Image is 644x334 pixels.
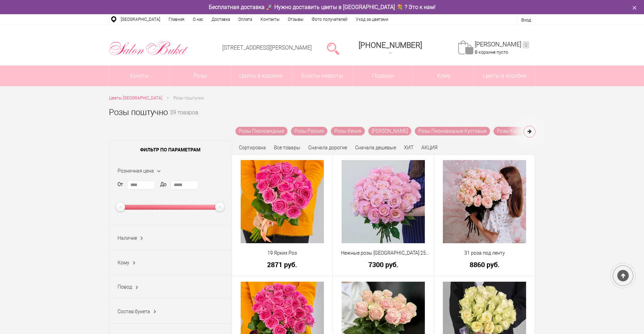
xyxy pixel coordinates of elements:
a: [PHONE_NUMBER] [354,38,426,58]
img: 19 Ярких Роз [241,160,324,243]
span: Розничная цена [118,168,154,174]
a: Розы Кустовые [493,127,536,135]
small: 39 товаров [170,110,198,127]
a: Все товары [274,145,300,150]
a: Отзывы [284,14,308,25]
a: Букеты [109,65,170,86]
span: Состав букета [118,309,150,314]
span: Кому [118,260,129,265]
a: Розы Пионовидные Кустовые [415,127,490,135]
ins: 0 [523,41,529,49]
img: Нежные розы Эквадор 25 шт [342,160,425,243]
a: Букеты невесты [292,65,352,86]
a: Доставка [207,14,234,25]
a: Контакты [256,14,284,25]
span: [PHONE_NUMBER] [359,41,422,50]
a: Цветы в коробке [474,65,535,86]
a: 8860 руб. [439,261,531,268]
a: 31 роза под ленту [439,249,531,257]
a: Главная [164,14,189,25]
div: Бесплатная доставка 🚀 Нужно доставить цветы в [GEOGRAPHIC_DATA] 💐 ? Это к нам! [104,3,541,11]
a: Розы [170,65,231,86]
img: Цветы Нижний Новгород [109,39,188,57]
a: Цветы [GEOGRAPHIC_DATA] [109,95,162,102]
label: От [118,181,123,188]
a: Сначала дорогие [308,145,347,150]
a: Розы Пионовидные [235,127,287,135]
a: О нас [189,14,207,25]
a: Цветы в корзине [231,65,292,86]
a: [STREET_ADDRESS][PERSON_NAME] [222,44,312,51]
a: Фото получателей [308,14,352,25]
a: ХИТ [404,145,413,150]
a: Розы Кения [331,127,365,135]
span: Сортировка [239,145,266,150]
span: Наличие [118,235,137,241]
a: 2871 руб. [237,261,328,268]
a: Уход за цветами [352,14,393,25]
a: Сначала дешевые [355,145,396,150]
a: АКЦИЯ [421,145,438,150]
a: Розы Россия [291,127,327,135]
a: Вход [521,17,531,23]
h1: Розы поштучно [109,106,168,118]
a: Оплата [234,14,256,25]
a: [PERSON_NAME] [475,41,529,49]
span: Розы поштучно [173,96,204,100]
a: 19 Ярких Роз [237,249,328,257]
a: Нежные розы [GEOGRAPHIC_DATA] 25 шт [337,249,429,257]
img: 31 роза под ленту [443,160,526,243]
a: [PERSON_NAME] [368,127,411,135]
a: 7300 руб. [337,261,429,268]
span: Цветы [GEOGRAPHIC_DATA] [109,96,162,100]
a: [GEOGRAPHIC_DATA] [117,14,164,25]
span: Повод [118,284,132,290]
span: Фильтр по параметрам [109,141,232,158]
label: До [160,181,166,188]
a: Подарки [353,65,413,86]
span: Кому [413,65,474,86]
span: В корзине пусто [475,50,508,55]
